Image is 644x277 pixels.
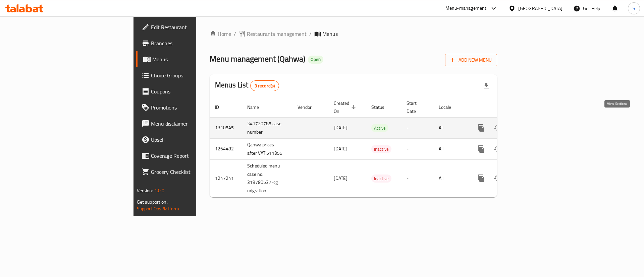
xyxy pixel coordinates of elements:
[334,144,347,153] span: [DATE]
[489,170,505,186] button: Change Status
[633,5,635,12] span: S
[334,174,347,183] span: [DATE]
[136,19,241,35] a: Edit Restaurant
[151,71,236,79] span: Choice Groups
[473,170,489,186] button: more
[308,57,323,62] span: Open
[308,56,323,64] div: Open
[137,204,179,213] a: Support.OpsPlatform
[136,83,241,99] a: Coupons
[298,103,320,111] span: Vendor
[433,159,468,197] td: All
[210,30,497,38] nav: breadcrumb
[136,132,241,148] a: Upsell
[322,30,338,38] span: Menus
[137,198,168,206] span: Get support on:
[152,55,236,63] span: Menus
[371,145,391,153] div: Inactive
[473,120,489,136] button: more
[468,97,543,118] th: Actions
[433,138,468,159] td: All
[151,23,236,31] span: Edit Restaurant
[309,30,312,38] li: /
[439,103,460,111] span: Locale
[247,30,307,38] span: Restaurants management
[136,116,241,132] a: Menu disclaimer
[450,56,492,64] span: Add New Menu
[136,35,241,51] a: Branches
[401,138,433,159] td: -
[136,67,241,83] a: Choice Groups
[401,117,433,138] td: -
[371,175,391,183] span: Inactive
[215,80,279,91] h2: Menus List
[401,159,433,197] td: -
[371,175,391,183] div: Inactive
[445,54,497,66] button: Add New Menu
[371,124,388,132] span: Active
[151,152,236,160] span: Coverage Report
[371,103,393,111] span: Status
[151,87,236,95] span: Coupons
[136,51,241,67] a: Menus
[210,97,543,198] table: enhanced table
[136,164,241,180] a: Grocery Checklist
[154,186,165,195] span: 1.0.0
[242,117,292,138] td: 341720785 case number
[151,120,236,128] span: Menu disclaimer
[151,39,236,47] span: Branches
[137,186,153,195] span: Version:
[242,138,292,159] td: Qahwa prices after VAT 511355
[334,99,358,115] span: Created On
[151,168,236,176] span: Grocery Checklist
[215,103,228,111] span: ID
[136,148,241,164] a: Coverage Report
[210,51,305,66] span: Menu management ( Qahwa )
[407,99,425,115] span: Start Date
[489,141,505,157] button: Change Status
[473,141,489,157] button: more
[247,103,268,111] span: Name
[445,4,487,12] div: Menu-management
[239,30,307,38] a: Restaurants management
[136,99,241,116] a: Promotions
[251,83,279,89] span: 3 record(s)
[151,103,236,112] span: Promotions
[478,78,494,94] div: Export file
[242,159,292,197] td: Scheduled menu case no: 319780537-cg migration
[433,117,468,138] td: All
[371,145,391,153] span: Inactive
[250,80,279,91] div: Total records count
[518,5,562,12] div: [GEOGRAPHIC_DATA]
[151,136,236,144] span: Upsell
[334,123,347,132] span: [DATE]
